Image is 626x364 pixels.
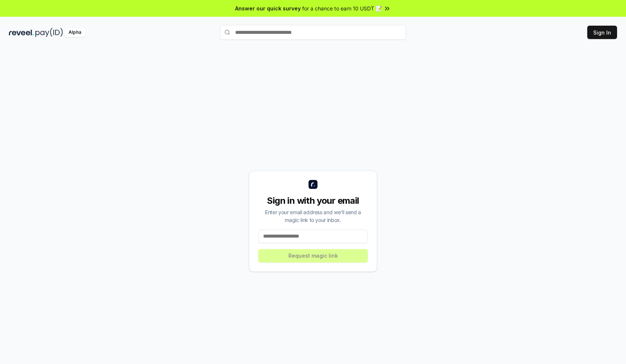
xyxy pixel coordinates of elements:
[258,195,368,207] div: Sign in with your email
[309,180,317,189] img: logo_small
[302,4,382,12] span: for a chance to earn 10 USDT 📝
[258,208,368,224] div: Enter your email address and we’ll send a magic link to your inbox.
[587,26,617,39] button: Sign In
[9,28,34,37] img: reveel_dark
[35,28,63,37] img: pay_id
[64,28,85,37] div: Alpha
[235,4,301,12] span: Answer our quick survey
